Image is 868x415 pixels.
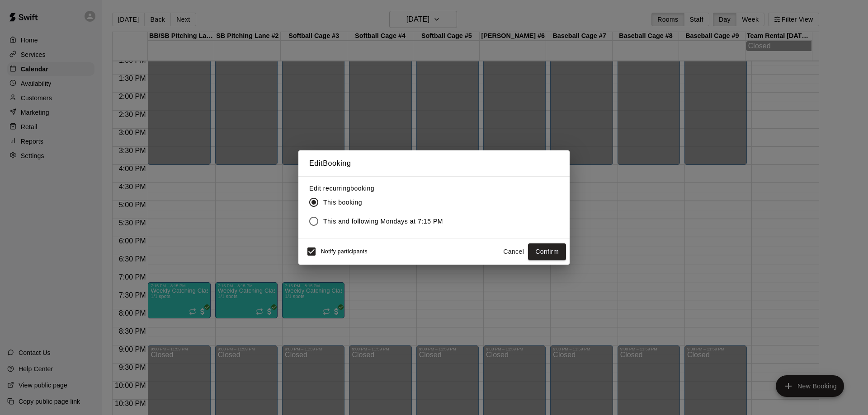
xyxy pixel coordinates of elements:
span: This booking [323,198,362,207]
button: Cancel [499,243,528,260]
span: This and following Mondays at 7:15 PM [323,217,443,226]
label: Edit recurring booking [309,184,450,193]
h2: Edit Booking [298,150,570,177]
span: Notify participants [321,249,368,255]
button: Confirm [528,243,566,260]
